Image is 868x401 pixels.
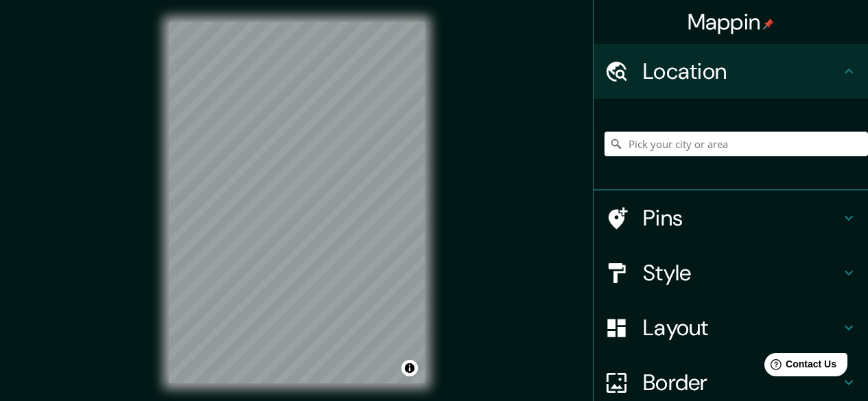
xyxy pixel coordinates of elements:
h4: Pins [643,204,841,232]
div: Pins [594,191,868,245]
iframe: Help widget launcher [746,348,853,386]
h4: Location [643,58,841,85]
h4: Style [643,259,841,287]
div: Style [594,245,868,300]
div: Location [594,44,868,99]
canvas: Map [169,22,425,383]
div: Layout [594,300,868,355]
button: Toggle attribution [401,360,418,376]
h4: Border [643,369,841,396]
h4: Mappin [688,8,775,36]
img: pin-icon.png [763,19,774,29]
h4: Layout [643,314,841,341]
input: Pick your city or area [605,132,868,156]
